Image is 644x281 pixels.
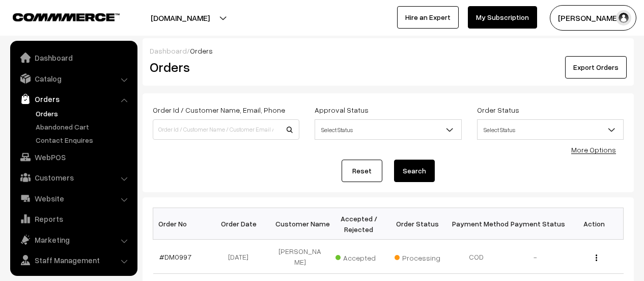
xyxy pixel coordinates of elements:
img: user [616,10,631,25]
a: Marketing [13,231,134,249]
a: COMMMERCE [13,10,102,22]
span: Processing [395,250,445,263]
a: Catalog [13,69,134,88]
label: Order Status [477,105,519,115]
a: Dashboard [150,46,187,55]
a: Reset [342,160,382,182]
a: My Subscription [468,6,537,29]
td: [PERSON_NAME] [271,240,330,274]
span: Select Status [315,121,461,139]
label: Order Id / Customer Name, Email, Phone [153,105,285,115]
th: Order Status [388,208,447,240]
label: Approval Status [315,105,369,115]
span: Select Status [477,119,624,140]
span: Orders [190,46,213,55]
th: Order Date [212,208,271,240]
input: Order Id / Customer Name / Customer Email / Customer Phone [153,119,299,140]
th: Payment Status [506,208,565,240]
button: Export Orders [565,56,627,79]
a: Abandoned Cart [33,121,134,132]
a: Staff Management [13,251,134,269]
th: Customer Name [271,208,330,240]
th: Action [565,208,624,240]
span: Select Status [315,119,461,140]
h2: Orders [150,59,298,75]
button: Search [394,160,435,182]
td: COD [447,240,506,274]
a: Contact Enquires [33,135,134,145]
th: Accepted / Rejected [329,208,388,240]
span: Accepted [335,250,386,263]
th: Payment Method [447,208,506,240]
a: Orders [33,108,134,119]
button: [PERSON_NAME] [550,5,636,31]
span: Select Status [478,121,623,139]
a: Hire an Expert [397,6,459,29]
a: Reports [13,210,134,228]
a: Customers [13,168,134,187]
a: WebPOS [13,148,134,166]
a: More Options [571,145,616,154]
a: Orders [13,90,134,108]
th: Order No [153,208,212,240]
img: Menu [596,254,597,261]
div: / [150,45,627,56]
td: - [506,240,565,274]
img: COMMMERCE [13,13,120,21]
button: [DOMAIN_NAME] [115,5,245,31]
td: [DATE] [212,240,271,274]
a: Dashboard [13,48,134,67]
a: #DM0997 [159,252,191,261]
a: Website [13,189,134,208]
